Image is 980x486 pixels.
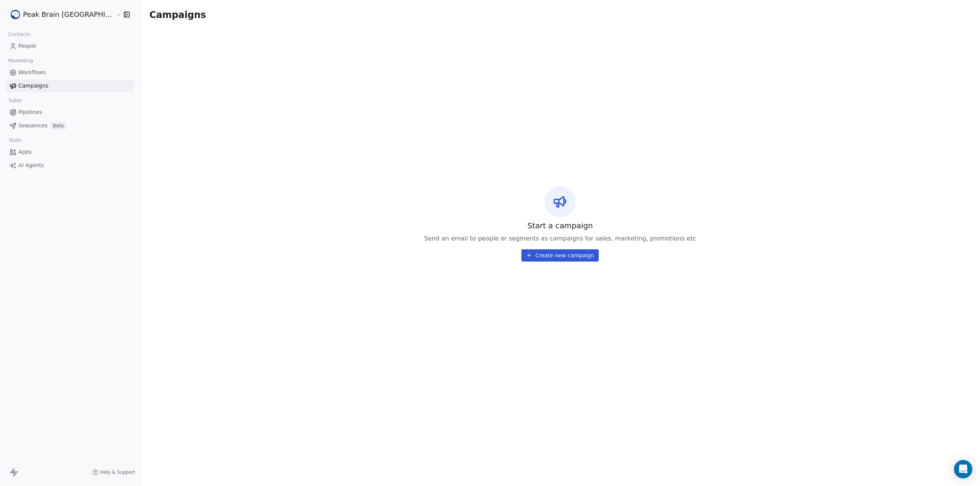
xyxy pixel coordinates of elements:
[528,220,593,231] span: Start a campaign
[6,119,134,132] a: SequencesBeta
[6,159,134,172] a: AI Agents
[5,135,24,146] span: Tools
[6,106,134,119] a: Pipelines
[9,8,111,21] button: Peak Brain [GEOGRAPHIC_DATA]
[6,80,134,92] a: Campaigns
[11,10,20,19] img: Peak%20Brain%20Logo.png
[18,122,47,130] span: Sequences
[23,10,114,20] span: Peak Brain [GEOGRAPHIC_DATA]
[18,148,32,156] span: Apps
[5,55,36,67] span: Marketing
[18,68,46,76] span: Workflows
[18,42,36,50] span: People
[5,95,25,106] span: Sales
[954,460,972,478] div: Open Intercom Messenger
[424,234,696,243] span: Send an email to people or segments as campaigns for sales, marketing, promotions etc
[149,9,206,20] span: Campaigns
[100,469,135,475] span: Help & Support
[6,40,134,52] a: People
[18,82,48,90] span: Campaigns
[521,249,598,262] button: Create new campaign
[18,161,44,169] span: AI Agents
[51,122,66,130] span: Beta
[6,66,134,79] a: Workflows
[6,146,134,158] a: Apps
[18,108,42,116] span: Pipelines
[92,469,135,475] a: Help & Support
[5,29,34,40] span: Contacts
